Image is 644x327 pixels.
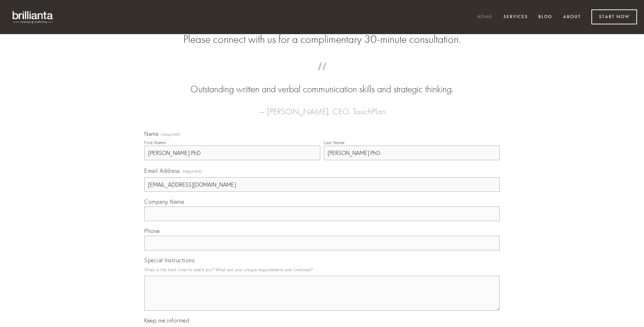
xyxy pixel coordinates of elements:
[144,227,160,234] span: Phone
[155,69,489,96] blockquote: Outstanding written and verbal communication skills and strategic thinking.
[144,33,500,46] h2: Please connect with us for a complimentary 30-minute consultation.
[144,317,189,324] span: Keep me informed
[144,257,194,264] span: Special Instructions
[144,140,166,145] div: First Name
[559,11,585,23] a: About
[473,11,497,23] a: Home
[144,198,184,205] span: Company Name
[144,265,500,274] p: What is the best time to reach you? What are your unique requirements and timelines?
[7,7,59,27] img: brillianta - research, strategy, marketing
[161,132,181,137] span: (required)
[144,130,159,137] span: Name
[144,167,180,174] span: Email Address
[183,166,202,176] span: (required)
[155,69,489,83] span: “
[534,11,557,23] a: Blog
[499,11,532,23] a: Services
[591,9,637,24] a: Start Now
[324,140,345,145] div: Last Name
[155,96,489,118] figcaption: — [PERSON_NAME], CEO, TouchPlan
